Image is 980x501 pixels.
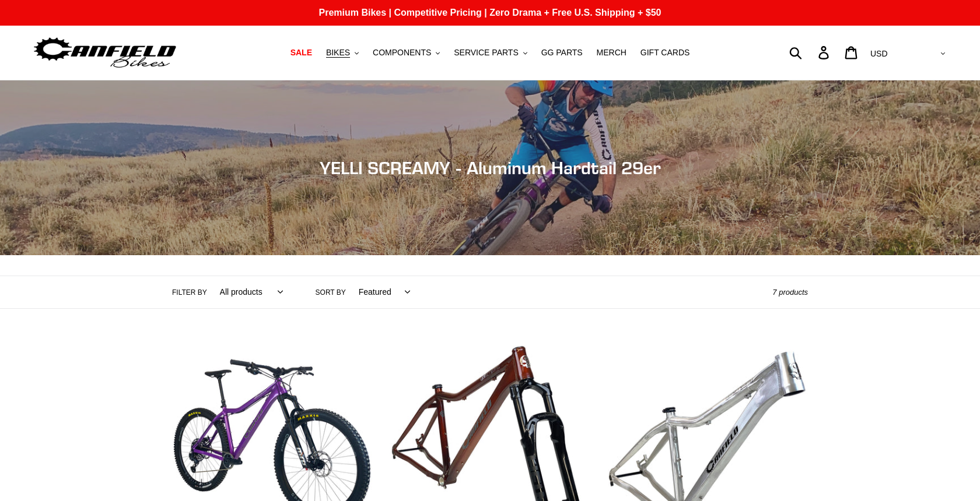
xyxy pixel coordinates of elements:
[454,48,518,58] span: SERVICE PARTS
[316,287,346,298] label: Sort by
[448,45,533,61] button: SERVICE PARTS
[373,48,431,58] span: COMPONENTS
[640,48,690,58] span: GIFT CARDS
[320,45,365,61] button: BIKES
[326,48,350,58] span: BIKES
[535,45,589,61] a: GG PARTS
[772,288,808,297] span: 7 products
[172,287,207,298] label: Filter by
[597,48,626,58] span: MERCH
[367,45,446,61] button: COMPONENTS
[290,48,312,58] span: SALE
[591,45,632,61] a: MERCH
[635,45,696,61] a: GIFT CARDS
[541,48,583,58] span: GG PARTS
[796,40,825,65] input: Search
[32,34,178,71] img: Canfield Bikes
[320,157,661,178] span: YELLI SCREAMY - Aluminum Hardtail 29er
[285,45,318,61] a: SALE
